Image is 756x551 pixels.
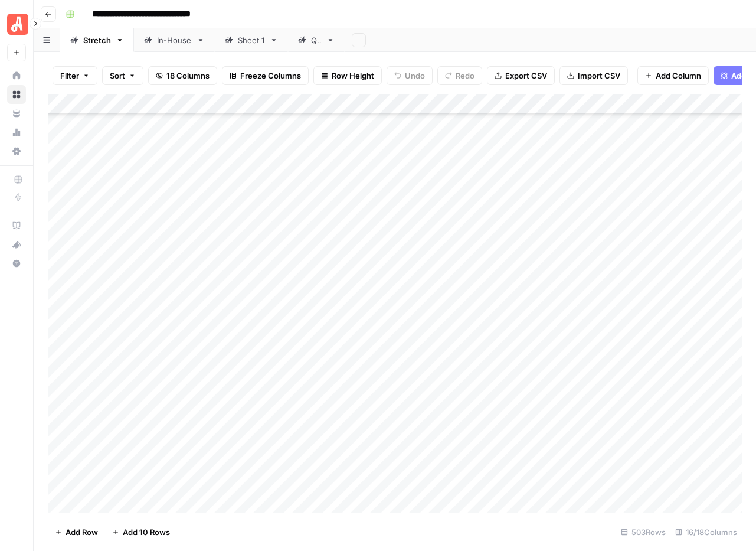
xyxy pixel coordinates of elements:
[578,70,620,81] span: Import CSV
[222,66,309,85] button: Freeze Columns
[7,14,28,35] img: Angi Logo
[313,66,382,85] button: Row Height
[7,235,26,254] button: What's new?
[656,70,701,81] span: Add Column
[166,70,210,81] span: 18 Columns
[7,254,26,273] button: Help + Support
[215,28,288,52] a: Sheet 1
[102,66,143,85] button: Sort
[616,523,670,542] div: 503 Rows
[240,70,301,81] span: Freeze Columns
[7,66,26,85] a: Home
[387,66,433,85] button: Undo
[311,34,322,46] div: QA
[134,28,215,52] a: In-House
[670,523,742,542] div: 16/18 Columns
[456,70,474,81] span: Redo
[7,85,26,104] a: Browse
[7,216,26,235] a: AirOps Academy
[437,66,482,85] button: Redo
[60,70,79,81] span: Filter
[110,70,125,81] span: Sort
[123,526,170,538] span: Add 10 Rows
[288,28,345,52] a: QA
[637,66,709,85] button: Add Column
[505,70,547,81] span: Export CSV
[66,526,98,538] span: Add Row
[332,70,374,81] span: Row Height
[157,34,192,46] div: In-House
[60,28,134,52] a: Stretch
[7,104,26,123] a: Your Data
[83,34,111,46] div: Stretch
[7,123,26,142] a: Usage
[105,523,177,542] button: Add 10 Rows
[559,66,628,85] button: Import CSV
[487,66,555,85] button: Export CSV
[405,70,425,81] span: Undo
[238,34,265,46] div: Sheet 1
[8,236,25,253] div: What's new?
[7,142,26,161] a: Settings
[7,9,26,39] button: Workspace: Angi
[53,66,97,85] button: Filter
[148,66,217,85] button: 18 Columns
[48,523,105,542] button: Add Row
